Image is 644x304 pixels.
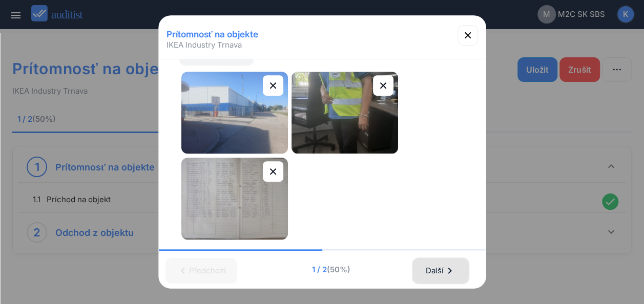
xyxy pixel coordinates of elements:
span: 1 / 2 [253,264,410,275]
span: IKEA Industry Trnava [167,40,242,50]
span: (50%) [327,265,350,274]
div: Další [425,259,456,282]
i: chevron_right [443,265,455,277]
h1: Prítomnosť na objekte [163,25,262,44]
button: Další [412,257,469,284]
